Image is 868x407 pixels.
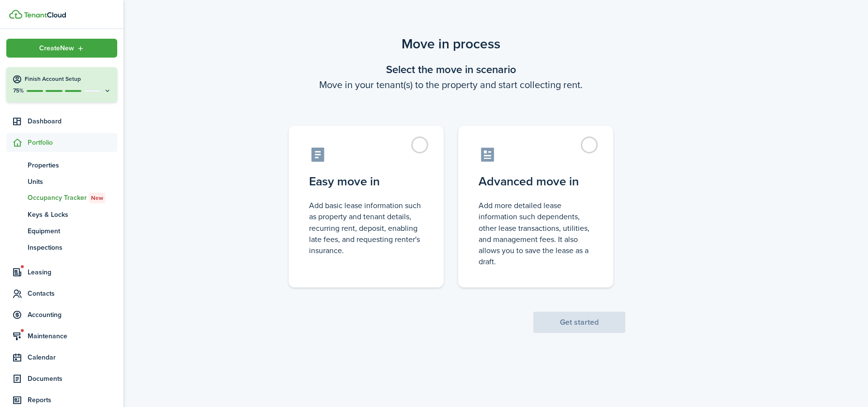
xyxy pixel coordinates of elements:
span: Reports [28,395,117,405]
control-radio-card-description: Add basic lease information such as property and tenant details, recurring rent, deposit, enablin... [309,200,423,256]
span: Create New [39,45,74,52]
a: Units [6,173,117,190]
span: Equipment [28,226,117,236]
span: Calendar [28,352,117,362]
a: Equipment [6,223,117,239]
span: Contacts [28,288,117,299]
p: 75% [12,87,24,95]
button: Finish Account Setup75% [6,67,117,102]
a: Inspections [6,239,117,256]
span: Occupancy Tracker [28,193,117,203]
img: TenantCloud [9,10,22,19]
span: Inspections [28,242,117,253]
scenario-title: Move in process [277,34,625,54]
a: Occupancy TrackerNew [6,190,117,206]
a: Keys & Locks [6,206,117,223]
control-radio-card-title: Easy move in [309,173,423,190]
wizard-step-header-title: Select the move in scenario [277,61,625,77]
a: Properties [6,157,117,173]
wizard-step-header-description: Move in your tenant(s) to the property and start collecting rent. [277,77,625,92]
span: Leasing [28,267,117,277]
control-radio-card-title: Advanced move in [479,173,593,190]
span: Dashboard [28,116,117,126]
button: Open menu [6,39,117,58]
span: Portfolio [28,137,117,148]
span: Keys & Locks [28,210,117,220]
img: TenantCloud [24,12,66,18]
a: Dashboard [6,112,117,131]
span: Accounting [28,310,117,320]
span: Documents [28,374,117,384]
control-radio-card-description: Add more detailed lease information such dependents, other lease transactions, utilities, and man... [479,200,593,267]
span: New [91,194,103,202]
span: Maintenance [28,331,117,341]
h4: Finish Account Setup [25,75,111,83]
span: Units [28,177,117,187]
span: Properties [28,160,117,170]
